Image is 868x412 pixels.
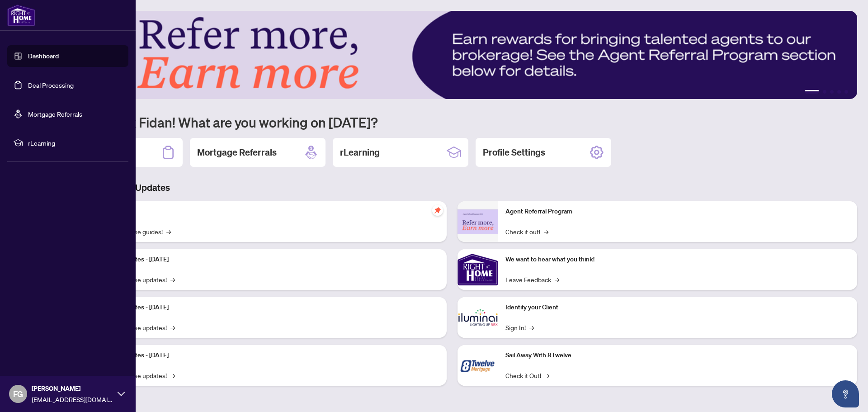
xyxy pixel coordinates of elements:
[340,146,380,159] h2: rLearning
[529,322,534,332] span: →
[458,297,498,338] img: Identify your Client
[505,303,850,313] p: Identify your Client
[47,181,857,194] h3: Brokerage & Industry Updates
[505,207,850,217] p: Agent Referral Program
[95,350,439,360] p: Platform Updates - [DATE]
[837,90,841,94] button: 4
[28,138,122,148] span: rLearning
[95,255,439,265] p: Platform Updates - [DATE]
[166,227,171,237] span: →
[830,90,834,94] button: 3
[95,207,439,217] p: Self-Help
[544,227,548,237] span: →
[505,255,850,265] p: We want to hear what you think!
[545,370,549,380] span: →
[823,90,826,94] button: 2
[28,81,74,89] a: Deal Processing
[505,322,534,332] a: Sign In!→
[28,110,82,118] a: Mortgage Referrals
[47,11,857,99] img: Slide 0
[832,380,859,407] button: Open asap
[28,52,59,60] a: Dashboard
[458,249,498,290] img: We want to hear what you think!
[197,146,277,159] h2: Mortgage Referrals
[170,275,175,284] span: →
[458,345,498,386] img: Sail Away With 8Twelve
[47,114,857,131] h1: Welcome back Fidan! What are you working on [DATE]?
[844,90,848,94] button: 5
[32,384,113,393] span: [PERSON_NAME]
[483,146,545,159] h2: Profile Settings
[458,209,498,234] img: Agent Referral Program
[170,322,175,332] span: →
[805,90,819,94] button: 1
[32,394,113,404] span: [EMAIL_ADDRESS][DOMAIN_NAME]
[7,5,35,26] img: logo
[95,303,439,313] p: Platform Updates - [DATE]
[505,275,559,284] a: Leave Feedback→
[432,205,443,216] span: pushpin
[555,275,559,284] span: →
[505,350,850,360] p: Sail Away With 8Twelve
[13,388,23,400] span: FG
[170,370,175,380] span: →
[505,227,548,237] a: Check it out!→
[505,370,549,380] a: Check it Out!→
